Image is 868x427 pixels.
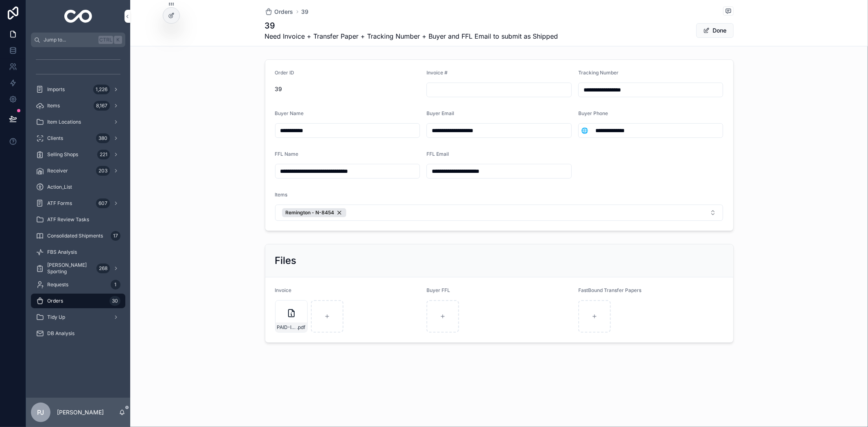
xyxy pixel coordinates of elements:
span: Requests [47,281,68,288]
a: ATF Review Tasks [31,212,125,227]
span: 🌐 [581,126,588,135]
span: Remington - N-8454 [286,209,335,216]
span: Ctrl [98,36,113,44]
span: PJ [37,407,44,417]
button: Done [696,23,734,38]
span: K [115,37,121,43]
span: PAID-INVOICE [277,324,297,331]
span: Tracking Number [578,70,619,76]
span: Orders [47,298,63,304]
a: [PERSON_NAME] Sporting268 [31,261,125,276]
span: Buyer Phone [578,110,608,116]
span: .pdf [297,324,306,331]
button: Select Button [579,123,590,138]
span: Items [47,102,60,109]
span: Need Invoice + Transfer Paper + Tracking Number + Buyer and FFL Email to submit as Shipped [265,31,558,41]
span: Items [275,192,288,198]
a: Action_List [31,180,125,194]
span: Receiver [47,168,68,174]
span: FFL Email [426,151,449,157]
a: Requests1 [31,277,125,292]
div: 30 [109,296,120,306]
button: Select Button [275,205,724,221]
span: Tidy Up [47,314,65,320]
div: 17 [111,231,120,241]
span: Jump to... [44,37,95,43]
span: Imports [47,86,65,93]
a: Imports1,226 [31,82,125,97]
div: 8,167 [94,101,110,111]
button: Unselect 15754 [282,208,346,217]
a: Tidy Up [31,310,125,325]
span: Invoice # [426,70,448,76]
a: Item Locations [31,115,125,129]
a: Orders30 [31,294,125,308]
span: Orders [275,8,293,16]
span: Consolidated Shipments [47,233,103,239]
a: ATF Forms607 [31,196,125,211]
span: ATF Review Tasks [47,216,89,223]
a: Receiver203 [31,163,125,178]
span: Invoice [275,287,292,293]
span: Action_List [47,184,72,190]
button: Jump to...CtrlK [31,33,125,47]
span: Item Locations [47,119,81,125]
a: DB Analysis [31,326,125,341]
div: 1 [111,280,120,290]
span: [PERSON_NAME] Sporting [47,262,93,275]
a: Orders [265,8,293,16]
span: FBS Analysis [47,249,77,255]
a: 39 [302,8,309,16]
a: Selling Shops221 [31,147,125,162]
span: FastBound Transfer Papers [578,287,641,293]
span: ATF Forms [47,200,72,207]
div: 1,226 [93,85,110,94]
span: DB Analysis [47,330,74,337]
a: Consolidated Shipments17 [31,229,125,243]
span: Clients [47,135,63,142]
a: FBS Analysis [31,245,125,259]
p: [PERSON_NAME] [57,408,104,416]
div: 607 [96,198,110,208]
span: Buyer FFL [426,287,450,293]
span: Buyer Email [426,110,454,116]
div: 221 [97,150,110,159]
span: Selling Shops [47,151,78,158]
span: FFL Name [275,151,299,157]
div: 203 [96,166,110,176]
img: App logo [64,10,92,23]
span: 39 [275,85,420,93]
div: 380 [96,133,110,143]
h1: 39 [265,20,558,31]
span: Buyer Name [275,110,304,116]
div: scrollable content [26,47,130,351]
a: Clients380 [31,131,125,146]
a: Items8,167 [31,98,125,113]
h2: Files [275,254,297,267]
span: Order ID [275,70,295,76]
div: 268 [96,264,110,273]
